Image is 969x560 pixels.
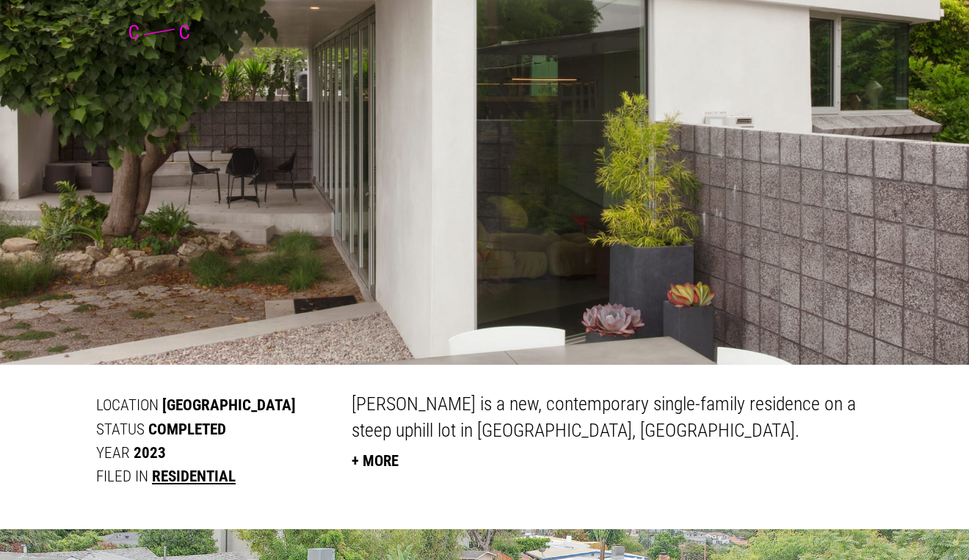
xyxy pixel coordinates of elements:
span: Location [96,396,159,414]
span: Status [96,420,145,438]
button: + More [352,444,399,476]
span: Filed in [96,467,148,485]
p: [PERSON_NAME] is a new, contemporary single-family residence on a steep uphill lot in [GEOGRAPHIC... [352,391,873,444]
span: Completed [148,420,226,438]
span: 2023 [134,443,166,462]
span: [GEOGRAPHIC_DATA] [162,396,296,414]
span: Year [96,443,130,462]
a: Residential [152,467,236,485]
